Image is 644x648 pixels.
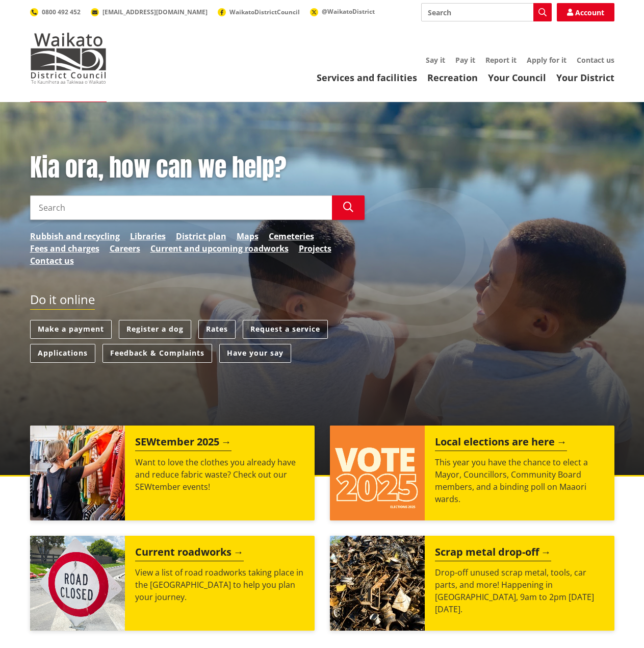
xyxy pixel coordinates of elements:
[556,71,614,84] a: Your District
[135,566,304,603] p: View a list of road roadworks taking place in the [GEOGRAPHIC_DATA] to help you plan your journey.
[219,344,291,363] a: Have your say
[421,3,552,21] input: Search input
[435,436,567,451] h2: Local elections are here
[119,320,191,339] a: Register a dog
[30,536,315,631] a: Current roadworks View a list of road roadworks taking place in the [GEOGRAPHIC_DATA] to help you...
[435,546,551,561] h2: Scrap metal drop-off
[135,456,304,493] p: Want to love the clothes you already have and reduce fabric waste? Check out our SEWtember events!
[30,33,107,84] img: Waikato District Council - Te Kaunihera aa Takiwaa o Waikato
[269,230,314,242] a: Cemeteries
[330,536,425,631] img: Scrap metal collection
[237,230,259,242] a: Maps
[435,456,604,505] p: This year you have the chance to elect a Mayor, Councillors, Community Board members, and a bindi...
[310,7,375,16] a: @WaikatoDistrict
[229,8,300,16] span: WaikatoDistrictCouncil
[30,344,95,363] a: Applications
[488,71,546,84] a: Your Council
[30,230,120,242] a: Rubbish and recycling
[330,426,614,520] a: Local elections are here This year you have the chance to elect a Mayor, Councillors, Community B...
[30,153,365,183] h1: Kia ora, how can we help?
[577,55,614,65] a: Contact us
[30,292,95,310] h2: Do it online
[30,242,99,255] a: Fees and charges
[176,230,226,242] a: District plan
[427,71,478,84] a: Recreation
[110,242,140,255] a: Careers
[150,242,289,255] a: Current and upcoming roadworks
[527,55,566,65] a: Apply for it
[30,255,74,267] a: Contact us
[218,8,300,16] a: WaikatoDistrictCouncil
[30,320,112,339] a: Make a payment
[130,230,166,242] a: Libraries
[330,536,614,631] a: A massive pile of rusted scrap metal, including wheels and various industrial parts, under a clea...
[102,344,212,363] a: Feedback & Complaints
[91,8,208,16] a: [EMAIL_ADDRESS][DOMAIN_NAME]
[30,426,315,520] a: SEWtember 2025 Want to love the clothes you already have and reduce fabric waste? Check out our S...
[485,55,517,65] a: Report it
[135,436,231,451] h2: SEWtember 2025
[42,8,81,16] span: 0800 492 452
[330,426,425,520] img: Vote 2025
[30,195,332,220] input: Search input
[435,566,604,615] p: Drop-off unused scrap metal, tools, car parts, and more! Happening in [GEOGRAPHIC_DATA], 9am to 2...
[317,71,417,84] a: Services and facilities
[102,8,208,16] span: [EMAIL_ADDRESS][DOMAIN_NAME]
[243,320,328,339] a: Request a service
[30,536,125,631] img: Road closed sign
[198,320,236,339] a: Rates
[135,546,244,561] h2: Current roadworks
[557,3,614,21] a: Account
[322,7,375,16] span: @WaikatoDistrict
[299,242,331,255] a: Projects
[426,55,445,65] a: Say it
[30,8,81,16] a: 0800 492 452
[455,55,475,65] a: Pay it
[30,426,125,520] img: SEWtember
